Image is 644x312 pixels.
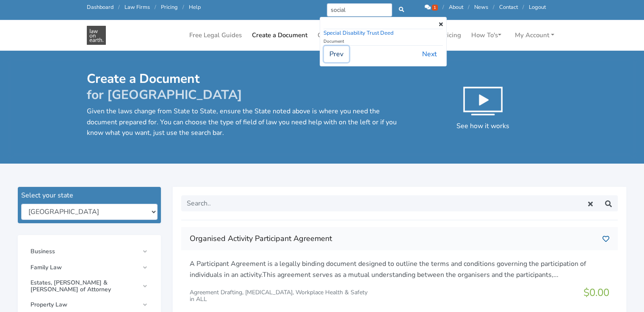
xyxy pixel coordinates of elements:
[456,121,509,131] span: See how it works
[30,301,139,308] span: Property Law
[26,244,152,259] a: Business
[30,279,139,293] span: Estates, [PERSON_NAME] & [PERSON_NAME] of Attorney
[324,46,349,62] button: Prev
[417,46,442,62] button: Next
[87,86,242,104] span: for [GEOGRAPHIC_DATA]
[26,260,152,275] a: Family Law
[583,286,609,299] span: $0.00
[161,3,178,11] a: Pricing
[529,3,546,11] a: Logout
[323,29,393,37] a: Special Disability Trust Deed
[442,3,444,11] span: /
[155,3,156,11] span: /
[87,106,397,139] p: Given the laws change from State to State, ensure the State noted above is where you need the doc...
[327,3,392,16] input: Search
[87,26,106,45] img: Documents in
[511,27,558,44] a: My Account
[186,27,245,44] a: Free Legal Guides
[26,276,152,296] a: Estates, [PERSON_NAME] & [PERSON_NAME] of Attorney
[182,3,184,11] span: /
[190,232,596,246] h3: Organised Activity Participant Agreement
[87,3,113,11] a: Dashboard
[181,195,581,211] input: Search..
[493,3,495,11] span: /
[522,3,524,11] span: /
[425,3,439,11] a: 1
[249,27,311,44] a: Create a Document
[499,3,518,11] a: Contact
[21,190,158,200] div: Select your state
[474,3,488,11] a: News
[30,248,139,255] span: Business
[432,5,438,11] span: 1
[190,289,368,303] div: Agreement Drafting, [MEDICAL_DATA], Workplace Health & Safety in ALL
[189,3,201,11] a: Help
[468,3,470,11] span: /
[87,71,397,103] h1: Create a Document
[181,227,618,310] a: Organised Activity Participant Agreement A Participant Agreement is a legally binding document de...
[118,3,120,11] span: /
[468,27,505,44] a: How To's
[323,38,344,44] small: Document
[30,264,139,271] span: Family Law
[190,259,609,280] p: A Participant Agreement is a legally binding document designed to outline the terms and condition...
[124,3,150,11] a: Law Firms
[449,3,463,11] a: About
[437,27,464,44] a: Pricing
[446,71,520,141] button: See how it works
[314,27,370,44] a: Get Legal Advice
